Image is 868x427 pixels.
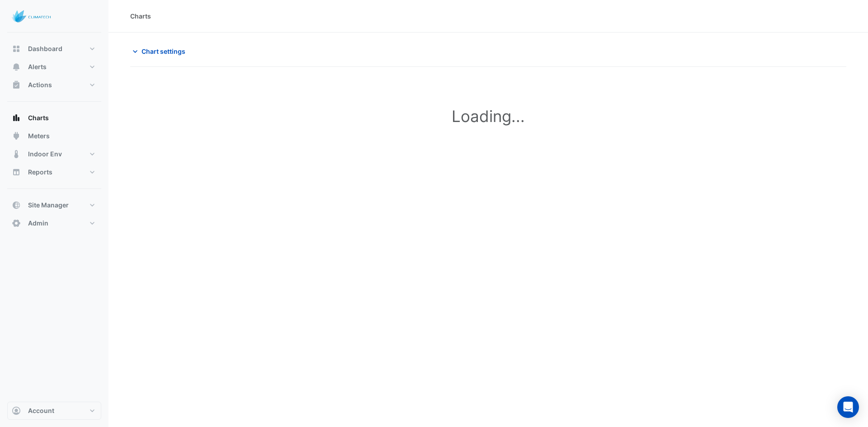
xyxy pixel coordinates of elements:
app-icon: Reports [12,168,21,177]
button: Admin [7,214,101,232]
app-icon: Dashboard [12,44,21,53]
span: Site Manager [28,201,69,210]
button: Alerts [7,58,101,76]
app-icon: Admin [12,219,21,228]
span: Charts [28,113,49,122]
span: Chart settings [142,47,185,56]
app-icon: Site Manager [12,201,21,210]
span: Reports [28,168,52,177]
button: Chart settings [130,43,191,59]
button: Account [7,402,101,420]
app-icon: Alerts [12,62,21,71]
span: Actions [28,80,52,89]
span: Dashboard [28,44,62,53]
img: Company Logo [11,7,52,25]
app-icon: Charts [12,113,21,122]
button: Charts [7,109,101,127]
div: Charts [130,11,151,21]
button: Meters [7,127,101,145]
button: Site Manager [7,196,101,214]
h1: Loading... [150,107,826,126]
span: Account [28,406,54,415]
button: Actions [7,76,101,94]
app-icon: Indoor Env [12,150,21,159]
app-icon: Actions [12,80,21,89]
span: Meters [28,131,50,141]
button: Dashboard [7,40,101,58]
button: Indoor Env [7,145,101,163]
div: Open Intercom Messenger [837,396,859,418]
span: Alerts [28,62,47,71]
app-icon: Meters [12,131,21,141]
span: Admin [28,219,48,228]
button: Reports [7,163,101,181]
span: Indoor Env [28,150,62,159]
